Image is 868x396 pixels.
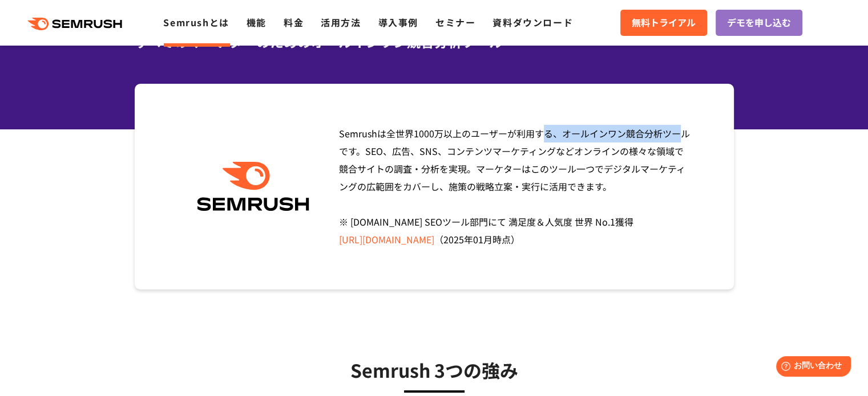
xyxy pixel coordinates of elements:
[620,10,707,36] a: 無料トライアル
[339,232,434,246] a: [URL][DOMAIN_NAME]
[435,15,475,29] a: セミナー
[247,15,267,29] a: 機能
[284,15,304,29] a: 料金
[163,356,705,384] h3: Semrush 3つの強み
[163,15,229,29] a: Semrushとは
[632,15,696,30] span: 無料トライアル
[727,15,791,30] span: デモを申し込む
[321,15,361,29] a: 活用方法
[191,162,315,211] img: Semrush
[716,10,802,36] a: デモを申し込む
[339,126,690,246] span: Semrushは全世界1000万以上のユーザーが利用する、オールインワン競合分析ツールです。SEO、広告、SNS、コンテンツマーケティングなどオンラインの様々な領域で競合サイトの調査・分析を実現...
[378,15,418,29] a: 導入事例
[766,352,855,383] iframe: Help widget launcher
[492,15,573,29] a: 資料ダウンロード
